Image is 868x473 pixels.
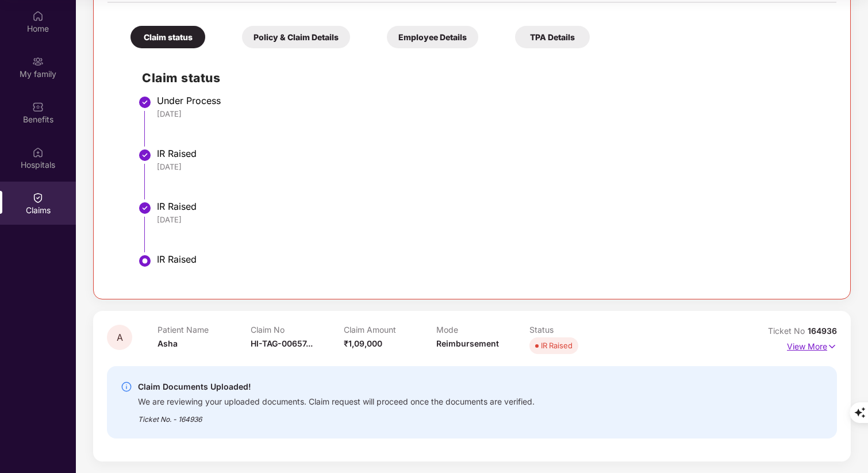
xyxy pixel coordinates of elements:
div: Policy & Claim Details [242,26,350,48]
p: Patient Name [158,325,251,334]
p: View More [787,337,837,353]
h2: Claim status [142,68,825,87]
img: svg+xml;base64,PHN2ZyB4bWxucz0iaHR0cDovL3d3dy53My5vcmcvMjAwMC9zdmciIHdpZHRoPSIxNyIgaGVpZ2h0PSIxNy... [827,340,837,353]
span: Asha [158,339,178,348]
div: [DATE] [157,161,825,172]
img: svg+xml;base64,PHN2ZyBpZD0iSG9tZSIgeG1sbnM9Imh0dHA6Ly93d3cudzMub3JnLzIwMDAvc3ZnIiB3aWR0aD0iMjAiIG... [32,10,44,22]
img: svg+xml;base64,PHN2ZyBpZD0iU3RlcC1Eb25lLTMyeDMyIiB4bWxucz0iaHR0cDovL3d3dy53My5vcmcvMjAwMC9zdmciIH... [138,95,152,109]
div: Claim Documents Uploaded! [138,380,535,394]
img: svg+xml;base64,PHN2ZyBpZD0iU3RlcC1BY3RpdmUtMzJ4MzIiIHhtbG5zPSJodHRwOi8vd3d3LnczLm9yZy8yMDAwL3N2Zy... [138,254,152,268]
img: svg+xml;base64,PHN2ZyBpZD0iSG9zcGl0YWxzIiB4bWxucz0iaHR0cDovL3d3dy53My5vcmcvMjAwMC9zdmciIHdpZHRoPS... [32,147,44,158]
div: Ticket No. - 164936 [138,407,535,425]
div: IR Raised [157,148,825,159]
img: svg+xml;base64,PHN2ZyBpZD0iU3RlcC1Eb25lLTMyeDMyIiB4bWxucz0iaHR0cDovL3d3dy53My5vcmcvMjAwMC9zdmciIH... [138,201,152,215]
img: svg+xml;base64,PHN2ZyBpZD0iU3RlcC1Eb25lLTMyeDMyIiB4bWxucz0iaHR0cDovL3d3dy53My5vcmcvMjAwMC9zdmciIH... [138,148,152,162]
p: Claim No [251,325,344,334]
div: [DATE] [157,214,825,225]
div: IR Raised [157,201,825,212]
img: svg+xml;base64,PHN2ZyBpZD0iQmVuZWZpdHMiIHhtbG5zPSJodHRwOi8vd3d3LnczLm9yZy8yMDAwL3N2ZyIgd2lkdGg9Ij... [32,101,44,113]
p: Claim Amount [344,325,437,334]
div: Employee Details [387,26,478,48]
img: svg+xml;base64,PHN2ZyBpZD0iSW5mby0yMHgyMCIgeG1sbnM9Imh0dHA6Ly93d3cudzMub3JnLzIwMDAvc3ZnIiB3aWR0aD... [121,381,132,393]
span: ₹1,09,000 [344,339,382,348]
span: Ticket No [768,326,808,336]
div: Claim status [130,26,205,48]
span: Reimbursement [436,339,499,348]
img: svg+xml;base64,PHN2ZyB3aWR0aD0iMjAiIGhlaWdodD0iMjAiIHZpZXdCb3g9IjAgMCAyMCAyMCIgZmlsbD0ibm9uZSIgeG... [32,56,44,67]
span: A [117,333,123,343]
img: svg+xml;base64,PHN2ZyBpZD0iQ2xhaW0iIHhtbG5zPSJodHRwOi8vd3d3LnczLm9yZy8yMDAwL3N2ZyIgd2lkdGg9IjIwIi... [32,192,44,203]
div: IR Raised [541,340,573,351]
p: Mode [436,325,529,334]
div: IR Raised [157,253,825,265]
span: 164936 [808,326,837,336]
div: TPA Details [515,26,590,48]
div: [DATE] [157,109,825,119]
span: HI-TAG-00657... [251,339,313,348]
div: We are reviewing your uploaded documents. Claim request will proceed once the documents are verif... [138,394,535,407]
p: Status [529,325,623,334]
div: Under Process [157,95,825,106]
